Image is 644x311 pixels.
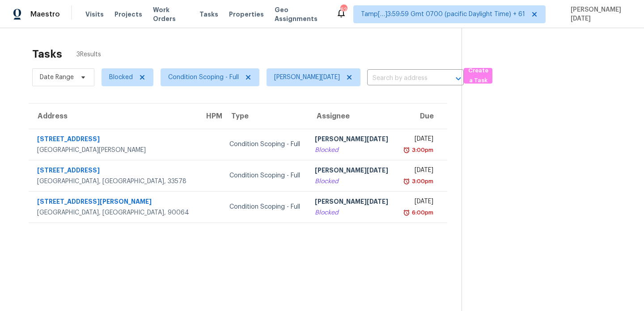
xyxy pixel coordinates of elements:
[403,166,434,177] div: [DATE]
[468,66,488,86] span: Create a Task
[315,177,389,186] div: Blocked
[361,10,525,19] span: Tamp[…]3:59:59 Gmt 0700 (pacific Daylight Time) + 61
[76,50,101,59] span: 3 Results
[85,10,104,19] span: Visits
[410,177,433,186] div: 3:00pm
[37,146,190,155] div: [GEOGRAPHIC_DATA][PERSON_NAME]
[109,73,133,82] span: Blocked
[396,104,448,129] th: Due
[37,208,190,217] div: [GEOGRAPHIC_DATA], [GEOGRAPHIC_DATA], 90064
[567,5,631,23] span: [PERSON_NAME][DATE]
[403,208,410,217] img: Overdue Alarm Icon
[367,71,439,85] input: Search by address
[37,177,190,186] div: [GEOGRAPHIC_DATA], [GEOGRAPHIC_DATA], 33578
[32,50,62,59] h2: Tasks
[403,134,434,146] div: [DATE]
[229,202,301,211] div: Condition Scoping - Full
[410,208,433,217] div: 6:00pm
[403,146,410,155] img: Overdue Alarm Icon
[315,166,389,177] div: [PERSON_NAME][DATE]
[275,5,326,23] span: Geo Assignments
[229,10,264,19] span: Properties
[315,208,389,217] div: Blocked
[37,134,190,146] div: [STREET_ADDRESS]
[222,104,308,129] th: Type
[315,146,389,155] div: Blocked
[37,166,190,177] div: [STREET_ADDRESS]
[153,5,189,23] span: Work Orders
[30,10,60,19] span: Maestro
[199,11,218,17] span: Tasks
[229,140,301,149] div: Condition Scoping - Full
[168,73,239,82] span: Condition Scoping - Full
[29,104,197,129] th: Address
[37,197,190,208] div: [STREET_ADDRESS][PERSON_NAME]
[315,134,389,146] div: [PERSON_NAME][DATE]
[403,197,434,208] div: [DATE]
[315,197,389,208] div: [PERSON_NAME][DATE]
[229,171,301,180] div: Condition Scoping - Full
[464,68,492,84] button: Create a Task
[274,73,340,82] span: [PERSON_NAME][DATE]
[410,146,433,155] div: 3:00pm
[340,5,347,14] div: 626
[308,104,396,129] th: Assignee
[403,177,410,186] img: Overdue Alarm Icon
[114,10,142,19] span: Projects
[40,73,74,82] span: Date Range
[197,104,222,129] th: HPM
[452,72,465,85] button: Open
